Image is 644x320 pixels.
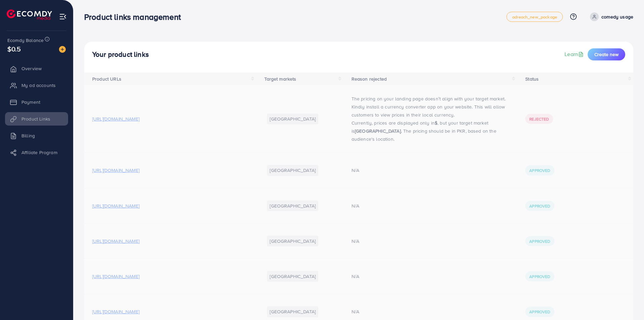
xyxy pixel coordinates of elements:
[565,50,585,58] a: Learn
[512,15,557,19] span: adreach_new_package
[59,46,66,53] img: image
[506,12,563,22] a: adreach_new_package
[587,12,633,21] a: comedy usage
[92,50,149,59] h4: Your product links
[7,9,52,20] img: logo
[84,12,186,22] h3: Product links management
[7,37,44,44] span: Ecomdy Balance
[7,44,21,54] span: $0.5
[59,13,67,20] img: menu
[601,13,633,21] p: comedy usage
[588,48,625,60] button: Create new
[594,51,619,58] span: Create new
